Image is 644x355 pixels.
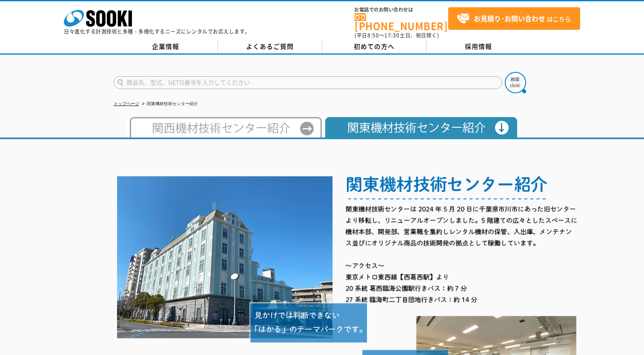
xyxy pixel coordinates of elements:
img: 関東機材技術センター紹介 [322,117,518,137]
span: 8:50 [367,31,379,39]
a: 採用情報 [426,40,531,53]
p: 日々進化する計測技術と多種・多様化するニーズにレンタルでお応えします。 [64,29,250,34]
a: トップページ [114,101,139,106]
span: はこちら [457,12,571,25]
img: btn_search.png [505,72,526,93]
a: お見積り･お問い合わせはこちら [448,7,580,30]
a: 初めての方へ [322,40,426,53]
a: [PHONE_NUMBER] [355,13,448,31]
span: 17:30 [384,31,400,39]
strong: お見積り･お問い合わせ [474,13,545,23]
img: 西日本テクニカルセンター紹介 [126,117,322,137]
li: 関東機材技術センター紹介 [140,100,198,109]
span: お電話でのお問い合わせは [355,7,448,12]
a: よくあるご質問 [218,40,322,53]
span: (平日 ～ 土日、祝日除く) [355,31,439,39]
a: 関東機材技術センター紹介 [322,129,518,136]
input: 商品名、型式、NETIS番号を入力してください [114,76,502,89]
a: 西日本テクニカルセンター紹介 [126,129,322,136]
a: 企業情報 [114,40,218,53]
span: 初めての方へ [354,42,395,51]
